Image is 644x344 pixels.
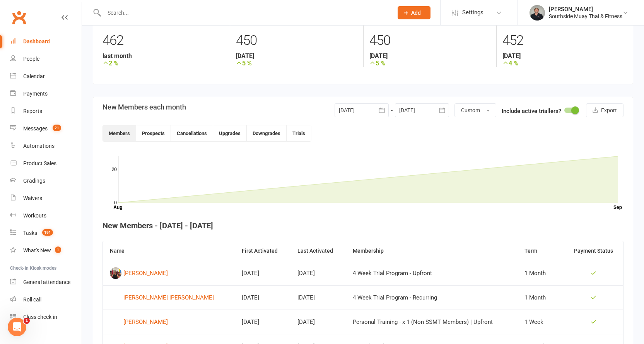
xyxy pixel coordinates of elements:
[23,247,51,253] div: What's New
[346,310,518,334] td: Personal Training - x 1 (Non SSMT Members) | Upfront
[9,8,29,27] a: Clubworx
[236,52,357,60] strong: [DATE]
[10,103,82,120] a: Reports
[236,29,357,52] div: 450
[564,241,623,261] th: Payment Status
[23,178,45,184] div: Gradings
[213,125,247,141] button: Upgrades
[23,108,42,114] div: Reports
[518,241,564,261] th: Term
[23,314,57,320] div: Class check-in
[55,246,61,253] span: 1
[502,29,624,52] div: 452
[549,13,622,20] div: Southside Muay Thai & Fitness
[411,10,421,16] span: Add
[10,120,82,137] a: Messages 21
[454,103,496,117] button: Custom
[369,52,490,60] strong: [DATE]
[346,241,518,261] th: Membership
[461,107,480,113] span: Custom
[10,190,82,207] a: Waivers
[502,106,561,116] label: Include active triallers?
[235,310,290,334] td: [DATE]
[24,318,30,324] span: 1
[346,261,518,285] td: 4 Week Trial Program - Upfront
[518,261,564,285] td: 1 Month
[398,6,430,19] button: Add
[110,316,228,328] a: [PERSON_NAME]
[102,221,624,230] h4: New Members - [DATE] - [DATE]
[549,6,622,13] div: [PERSON_NAME]
[502,60,624,67] strong: 4 %
[53,125,61,131] span: 21
[102,103,186,111] h3: New Members each month
[8,318,26,336] iframe: Intercom live chat
[23,212,46,219] div: Workouts
[23,143,55,149] div: Automations
[23,125,48,132] div: Messages
[123,267,168,279] div: [PERSON_NAME]
[110,292,228,303] a: [PERSON_NAME] [PERSON_NAME]
[235,261,290,285] td: [DATE]
[42,229,53,236] span: 191
[290,261,346,285] td: [DATE]
[10,308,82,326] a: Class kiosk mode
[123,292,214,303] div: [PERSON_NAME] [PERSON_NAME]
[110,267,121,279] img: image1756975182.png
[235,241,290,261] th: First Activated
[23,230,37,236] div: Tasks
[136,125,171,141] button: Prospects
[290,285,346,310] td: [DATE]
[287,125,311,141] button: Trials
[290,241,346,261] th: Last Activated
[346,285,518,310] td: 4 Week Trial Program - Recurring
[10,242,82,259] a: What's New1
[23,56,39,62] div: People
[23,91,48,97] div: Payments
[462,4,483,21] span: Settings
[10,224,82,242] a: Tasks 191
[103,125,136,141] button: Members
[247,125,287,141] button: Downgrades
[23,73,45,79] div: Calendar
[10,68,82,85] a: Calendar
[102,7,388,18] input: Search...
[171,125,213,141] button: Cancellations
[586,103,624,117] button: Export
[103,241,235,261] th: Name
[23,38,50,44] div: Dashboard
[235,285,290,310] td: [DATE]
[123,316,168,328] div: [PERSON_NAME]
[102,60,224,67] strong: 2 %
[518,310,564,334] td: 1 Week
[10,33,82,50] a: Dashboard
[10,274,82,291] a: General attendance kiosk mode
[23,195,42,201] div: Waivers
[502,52,624,60] strong: [DATE]
[10,291,82,308] a: Roll call
[530,5,545,21] img: thumb_image1524148262.png
[10,137,82,155] a: Automations
[236,60,357,67] strong: 5 %
[369,29,490,52] div: 450
[10,85,82,103] a: Payments
[369,60,490,67] strong: 5 %
[102,52,224,60] strong: last month
[10,207,82,224] a: Workouts
[290,310,346,334] td: [DATE]
[110,267,228,279] a: [PERSON_NAME]
[10,155,82,172] a: Product Sales
[10,172,82,190] a: Gradings
[10,50,82,68] a: People
[518,285,564,310] td: 1 Month
[23,279,70,285] div: General attendance
[23,296,41,303] div: Roll call
[23,160,56,166] div: Product Sales
[102,29,224,52] div: 462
